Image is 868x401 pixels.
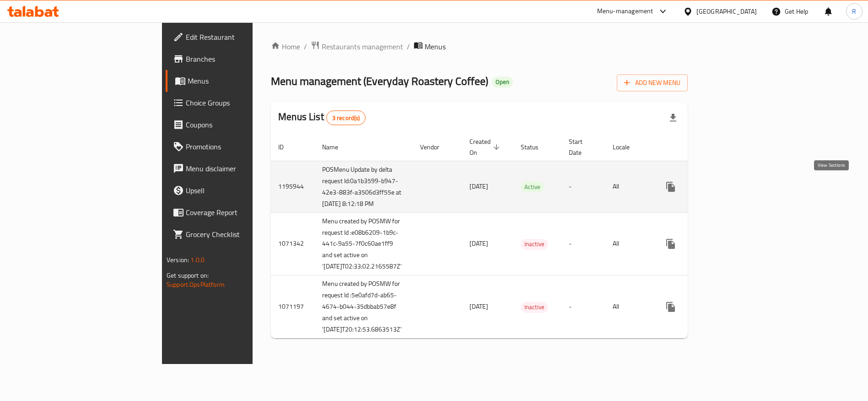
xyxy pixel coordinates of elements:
span: [DATE] [469,180,488,192]
div: Open [492,77,513,88]
span: Restaurants management [322,41,403,52]
button: more [660,296,682,318]
span: Start Date [569,136,594,158]
a: Menus [166,70,307,92]
button: Change Status [682,296,704,318]
div: Total records count [326,111,366,125]
td: - [561,212,605,275]
span: Coverage Report [186,207,300,218]
div: [GEOGRAPHIC_DATA] [696,6,757,16]
span: Choice Groups [186,97,300,108]
span: Edit Restaurant [186,32,300,42]
span: ID [278,142,296,153]
button: Change Status [682,176,704,198]
td: - [561,275,605,338]
span: 1.0.0 [190,254,205,266]
span: Upsell [186,185,300,196]
a: Edit Restaurant [166,26,307,48]
span: Open [492,78,513,86]
span: Menu disclaimer [186,163,300,174]
td: Menu created by POSMW for request Id :e08b6209-1b9c-441c-9a55-7f0c60ae1ff9 and set active on '[DA... [315,212,413,275]
a: Branches [166,48,307,70]
span: Menus [188,75,300,86]
span: Add New Menu [624,77,680,89]
a: Coupons [166,114,307,136]
span: Status [521,142,550,153]
td: Menu created by POSMW for request Id :5e0afd7d-ab65-4674-b044-35dbbab57e8f and set active on '[DA... [315,275,413,338]
span: Vendor [420,142,451,153]
button: Change Status [682,233,704,255]
div: Menu-management [597,6,653,17]
a: Promotions [166,136,307,158]
li: / [407,41,410,52]
a: Support.OpsPlatform [167,279,225,290]
nav: breadcrumb [271,41,688,53]
div: Export file [662,107,684,129]
span: Name [322,142,350,153]
a: Upsell [166,179,307,201]
a: Choice Groups [166,92,307,114]
button: more [660,233,682,255]
td: All [605,275,652,338]
span: Inactive [521,239,548,249]
h2: Menus List [278,110,366,125]
span: Menu management ( Everyday Roastery Coffee ) [271,71,488,91]
a: Coverage Report [166,201,307,223]
span: [DATE] [469,301,488,312]
span: Grocery Checklist [186,229,300,240]
a: Grocery Checklist [166,223,307,245]
span: Branches [186,53,300,64]
span: Locale [613,142,642,153]
td: All [605,212,652,275]
span: Promotions [186,141,300,152]
span: Active [521,182,544,192]
span: Menus [425,41,446,52]
td: - [561,161,605,212]
span: Created On [469,136,502,158]
td: POSMenu Update by delta request Id:0a1b3599-b947-42e3-883f-a3506d3ff55e at [DATE] 8:12:18 PM [315,161,413,212]
button: Add New Menu [617,74,688,91]
span: R [852,6,856,16]
table: enhanced table [271,133,755,339]
a: Menu disclaimer [166,158,307,179]
span: Version: [167,254,189,266]
span: Inactive [521,302,548,312]
td: All [605,161,652,212]
span: Get support on: [167,269,209,281]
button: more [660,176,682,198]
th: Actions [652,133,755,161]
span: [DATE] [469,237,488,249]
span: Coupons [186,119,300,130]
a: Restaurants management [311,41,403,53]
span: 3 record(s) [327,114,366,122]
